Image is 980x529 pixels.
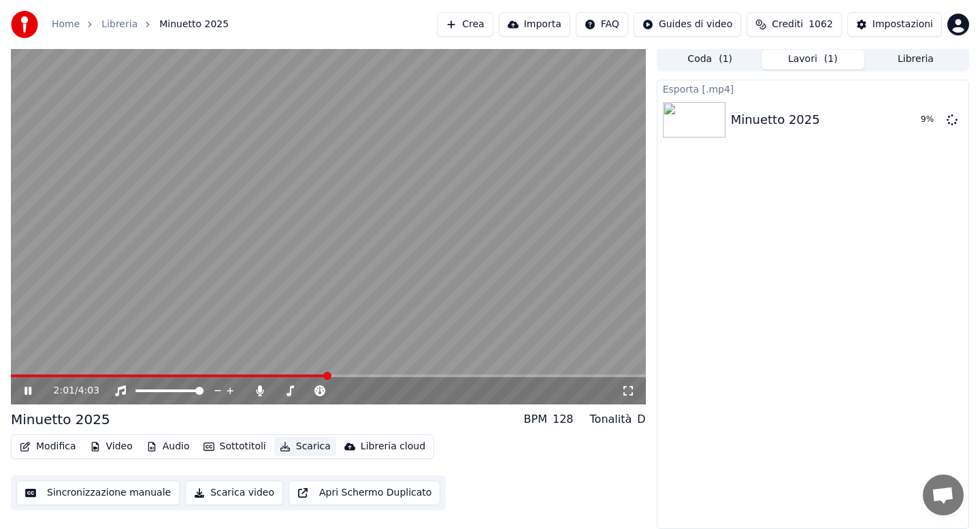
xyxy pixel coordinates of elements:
button: Video [84,437,138,456]
button: Apri Schermo Duplicato [289,481,440,505]
button: Modifica [14,437,82,456]
button: Lavori [762,50,864,69]
button: Importa [499,12,570,37]
a: Libreria [101,18,137,31]
span: 1062 [808,18,833,31]
span: Minuetto 2025 [159,18,229,31]
button: Scarica video [185,481,283,505]
button: Sottotitoli [198,437,272,456]
button: Libreria [864,50,967,69]
div: Tonalità [590,411,632,428]
button: Impostazioni [847,12,942,37]
span: 2:01 [54,384,75,398]
button: FAQ [576,12,628,37]
div: Libreria cloud [361,440,425,453]
div: 9 % [921,114,941,125]
span: ( 1 ) [719,52,732,66]
nav: breadcrumb [52,18,229,31]
button: Crediti1062 [747,12,842,37]
div: Minuetto 2025 [731,110,820,129]
div: Aprire la chat [923,475,964,515]
span: ( 1 ) [824,52,838,66]
button: Guides di video [634,12,741,37]
button: Sincronizzazione manuale [16,481,180,505]
span: 4:03 [78,384,99,398]
span: Crediti [772,18,803,31]
div: Esporta [.mp4] [657,80,968,97]
button: Crea [437,12,493,37]
div: D [637,411,645,428]
div: BPM [524,411,547,428]
button: Scarica [274,437,336,456]
div: 128 [553,411,574,428]
img: youka [11,11,38,38]
div: / [54,384,86,398]
button: Audio [141,437,195,456]
div: Impostazioni [872,18,933,31]
button: Coda [659,50,762,69]
a: Home [52,18,80,31]
div: Minuetto 2025 [11,410,110,429]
